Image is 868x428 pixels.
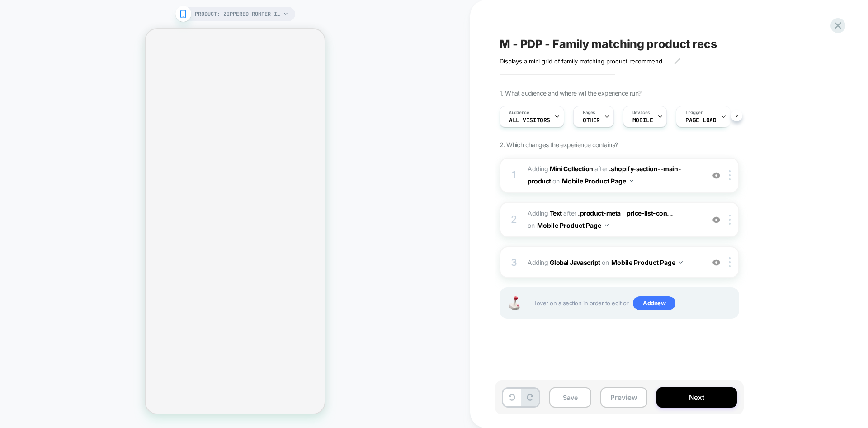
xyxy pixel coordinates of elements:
span: M - PDP - Family matching product recs [500,37,717,51]
span: AFTER [594,165,608,173]
button: Mobile Product Page [562,174,633,188]
span: Adding [528,209,562,217]
span: 2. Which changes the experience contains? [500,141,618,149]
img: down arrow [605,224,609,226]
button: Preview [600,387,647,408]
span: Displays a mini grid of family matching product recommendations on PDPs [500,58,667,65]
button: Mobile Product Page [537,219,609,232]
span: Trigger [685,110,703,116]
img: close [729,215,731,225]
div: 3 [509,254,519,272]
div: 2 [509,211,519,229]
span: AFTER [563,209,576,217]
span: Adding [528,165,593,173]
button: Next [656,387,737,408]
span: OTHER [583,117,600,124]
span: Adding [528,256,700,269]
span: MOBILE [632,117,653,124]
b: Mini Collection [550,165,593,173]
img: crossed eye [712,216,720,224]
span: on [552,175,559,187]
span: Devices [632,110,650,116]
img: crossed eye [712,172,720,179]
span: .product-meta__price-list-con... [578,209,673,217]
div: 1 [509,166,519,184]
img: down arrow [630,180,633,182]
span: on [528,220,534,231]
span: on [602,257,609,268]
span: Add new [633,296,675,311]
img: crossed eye [712,259,720,266]
img: down arrow [679,261,683,264]
span: 1. What audience and where will the experience run? [500,89,641,97]
b: Text [550,209,562,217]
button: Mobile Product Page [611,256,683,269]
span: PRODUCT: Zippered Romper in Fast and Fierce [195,7,281,21]
img: close [729,170,731,180]
button: Save [549,387,591,408]
span: All Visitors [509,117,550,124]
span: Audience [509,110,529,116]
span: Page Load [685,117,716,124]
img: Joystick [505,296,523,310]
img: close [729,257,731,267]
b: Global Javascript [550,259,600,266]
span: Hover on a section in order to edit or [532,296,734,311]
span: Pages [583,110,595,116]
